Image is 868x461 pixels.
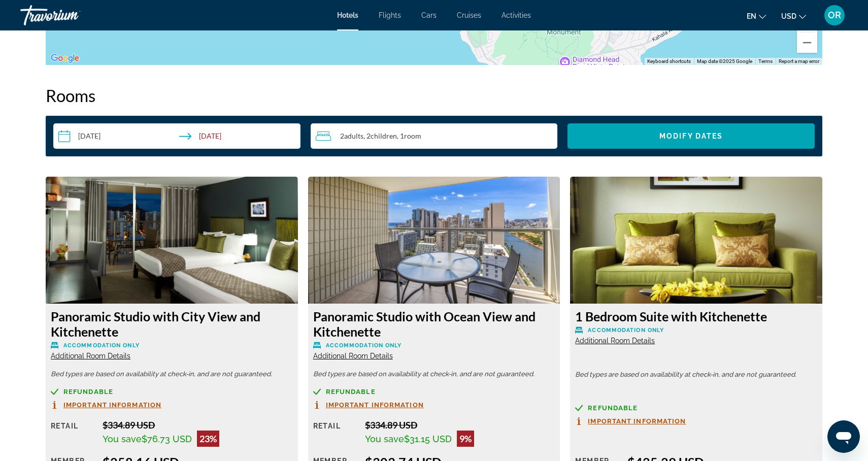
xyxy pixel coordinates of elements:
iframe: Button to launch messaging window [827,420,860,453]
span: Important Information [588,418,686,424]
h3: Panoramic Studio with Ocean View and Kitchenette [313,309,555,339]
span: Additional Room Details [51,352,130,360]
span: You save [103,434,142,444]
span: Additional Room Details [313,352,393,360]
button: Modify Dates [567,123,815,149]
span: Map data ©2025 Google [697,58,752,64]
h3: Panoramic Studio with City View and Kitchenette [51,309,293,339]
span: Accommodation Only [588,327,664,334]
span: Accommodation Only [326,342,402,349]
span: You save [365,434,404,444]
a: Flights [379,11,401,19]
span: Refundable [63,388,113,395]
span: Children [371,131,397,140]
span: Modify Dates [659,132,723,140]
button: User Menu [821,5,848,26]
p: Bed types are based on availability at check-in, and are not guaranteed. [313,371,555,378]
a: Report a map error [779,58,819,64]
button: Important Information [313,401,424,409]
h3: 1 Bedroom Suite with Kitchenette [575,309,817,324]
button: Change language [747,9,766,23]
div: 9% [457,431,474,447]
button: Change currency [781,9,806,23]
span: , 2 [363,132,397,140]
span: Refundable [588,405,638,411]
p: Bed types are based on availability at check-in, and are not guaranteed. [51,371,293,378]
span: $76.73 USD [142,434,192,444]
div: Retail [51,419,95,447]
a: Hotels [337,11,358,19]
button: Travelers: 2 adults, 2 children [311,123,558,149]
span: Accommodation Only [63,342,140,349]
button: Select check in and out date [53,123,301,149]
div: Retail [313,419,357,447]
span: USD [781,12,796,20]
span: $31.15 USD [404,434,452,444]
span: 2 [340,132,363,140]
div: 23% [197,431,219,447]
span: OR [828,10,841,20]
p: Bed types are based on availability at check-in, and are not guaranteed. [575,371,817,378]
button: Zoom out [797,32,817,53]
a: Refundable [313,388,555,396]
span: Room [404,131,421,140]
img: 1 Bedroom Suite with Kitchenette [570,177,822,304]
div: Search widget [53,123,815,149]
a: Refundable [575,404,817,412]
button: Important Information [51,401,161,409]
div: $334.89 USD [103,419,292,431]
span: Adults [344,131,363,140]
a: Activities [502,11,531,19]
img: Google [48,52,82,65]
h2: Rooms [46,85,822,106]
a: Cruises [457,11,481,19]
a: Cars [421,11,437,19]
span: Refundable [326,388,376,395]
img: Panoramic Studio with City View and Kitchenette [46,177,298,304]
button: Keyboard shortcuts [647,58,691,65]
span: Additional Room Details [575,337,655,345]
div: $334.89 USD [365,419,555,431]
button: Important Information [575,417,686,425]
span: Important Information [326,402,424,408]
img: Panoramic Studio with Ocean View and Kitchenette [308,177,560,304]
span: , 1 [397,132,421,140]
a: Open this area in Google Maps (opens a new window) [48,52,82,65]
a: Travorium [20,2,122,28]
a: Refundable [51,388,293,396]
span: en [747,12,756,20]
a: Terms (opens in new tab) [758,58,773,64]
span: Important Information [63,402,161,408]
